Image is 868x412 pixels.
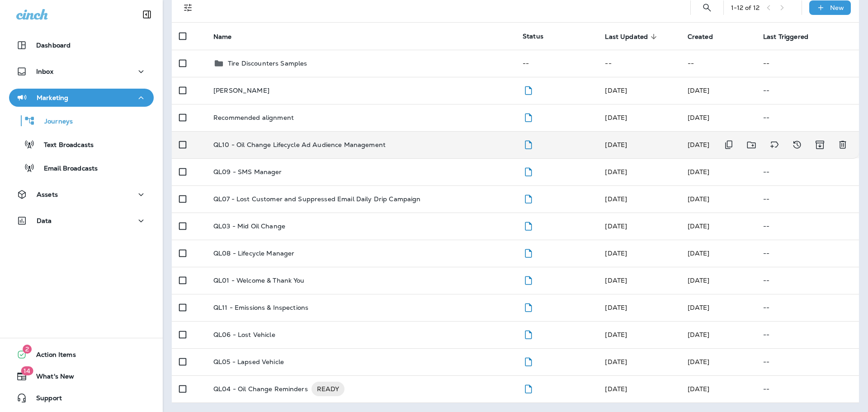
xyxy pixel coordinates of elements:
[605,222,627,230] span: Gabe Davis
[9,158,154,177] button: Email Broadcasts
[523,194,534,202] span: Draft
[763,168,852,175] p: --
[763,87,852,94] p: --
[763,223,852,230] p: --
[9,185,154,204] button: Assets
[763,385,852,393] p: --
[311,382,345,396] div: READY
[9,62,154,81] button: Inbox
[213,223,285,230] p: QL03 - Mid Oil Change
[213,277,305,284] p: QL01 - Welcome & Thank You
[731,4,759,11] div: 1 - 12 of 12
[213,358,284,365] p: QL05 - Lapsed Vehicle
[688,195,710,203] span: Gabe Davis
[523,248,534,256] span: Draft
[9,111,154,130] button: Journeys
[598,50,680,77] td: --
[688,385,710,393] span: Gabe Davis
[688,358,710,366] span: Gabe Davis
[35,165,98,173] p: Email Broadcasts
[688,141,710,149] span: Gabe Davis
[763,33,820,41] span: Last Triggered
[523,357,534,365] span: Draft
[213,250,294,257] p: QL08 - Lifecycle Manager
[9,389,154,407] button: Support
[27,373,74,384] span: What's New
[213,33,232,41] span: Name
[688,331,710,339] span: Gabe Davis
[605,249,627,257] span: Gabe Davis
[27,351,76,362] span: Action Items
[37,217,52,224] p: Data
[605,33,660,41] span: Last Updated
[523,85,534,94] span: Draft
[523,140,534,148] span: Draft
[830,4,844,11] p: New
[688,249,710,257] span: Gabe Davis
[134,5,160,24] button: Collapse Sidebar
[9,36,154,54] button: Dashboard
[720,136,738,154] button: Duplicate
[688,168,710,176] span: Gabe Davis
[763,195,852,203] p: --
[605,276,627,284] span: Jeff Cessna
[9,367,154,385] button: 14What's New
[756,50,859,77] td: --
[523,167,534,175] span: Draft
[523,303,534,311] span: Draft
[763,304,852,311] p: --
[9,346,154,364] button: 2Action Items
[605,358,627,366] span: Gabe Davis
[37,191,58,198] p: Assets
[680,50,756,77] td: --
[213,304,308,311] p: QL11 - Emissions & Inspections
[688,276,710,284] span: Gabe Davis
[228,60,307,67] p: Tire Discounters Samples
[688,33,713,41] span: Created
[605,114,627,122] span: Joseph Damico
[763,33,808,41] span: Last Triggered
[523,275,534,284] span: Draft
[213,33,244,41] span: Name
[9,212,154,230] button: Data
[311,384,345,393] span: READY
[523,330,534,338] span: Draft
[213,331,275,338] p: QL06 - Lost Vehicle
[9,89,154,107] button: Marketing
[523,221,534,229] span: Draft
[213,141,386,148] p: QL10 - Oil Change Lifecycle Ad Audience Management
[605,385,627,393] span: Gabe Davis
[213,87,269,94] p: [PERSON_NAME]
[763,331,852,338] p: --
[811,136,829,154] button: Archive
[765,136,783,154] button: Add tags
[605,168,627,176] span: Gabe Davis
[23,345,32,354] span: 2
[605,141,627,149] span: Gabe Davis
[213,195,421,203] p: QL07 - Lost Customer and Suppressed Email Daily Drip Campaign
[37,94,68,101] p: Marketing
[605,195,627,203] span: Gabe Davis
[763,358,852,365] p: --
[9,135,154,154] button: Text Broadcasts
[763,277,852,284] p: --
[834,136,852,154] button: Delete
[523,113,534,121] span: Draft
[605,86,627,95] span: Jeff Cessna
[688,303,710,312] span: Gabe Davis
[742,136,761,154] button: Move to folder
[763,250,852,257] p: --
[605,33,648,41] span: Last Updated
[35,118,73,126] p: Journeys
[688,33,725,41] span: Created
[763,114,852,121] p: --
[605,331,627,339] span: Gabe Davis
[605,303,627,312] span: Gabe Davis
[213,168,282,175] p: QL09 - SMS Manager
[213,114,294,121] p: Recommended alignment
[36,68,53,75] p: Inbox
[688,86,710,95] span: Jeff Cessna
[688,222,710,230] span: Gabe Davis
[515,50,598,77] td: --
[523,384,534,392] span: Draft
